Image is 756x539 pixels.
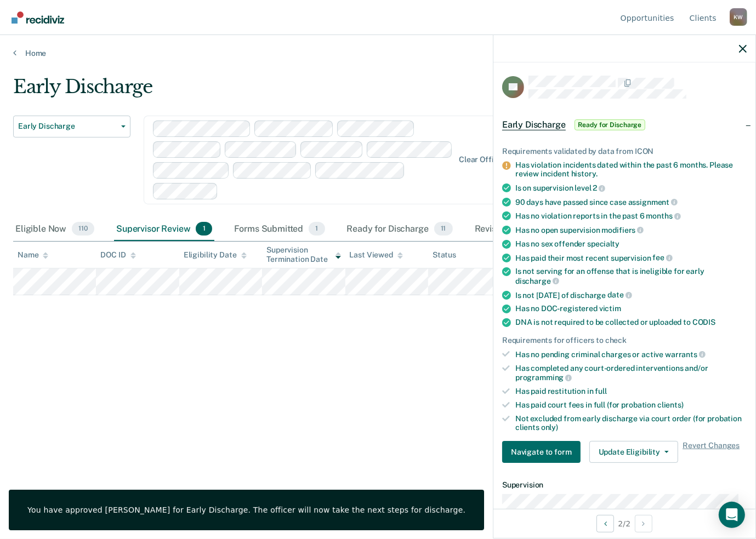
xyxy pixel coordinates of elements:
[730,8,747,26] button: Profile dropdown button
[515,364,747,382] div: Has completed any court-ordered interventions and/or
[730,8,747,26] div: K W
[13,48,743,58] a: Home
[515,373,572,382] span: programming
[665,350,706,359] span: warrants
[502,441,585,463] a: Navigate to form link
[587,239,619,248] span: specialty
[502,119,566,130] span: Early Discharge
[18,122,117,131] span: Early Discharge
[196,222,212,236] span: 1
[12,12,64,24] img: Recidiviz
[599,304,621,313] span: victim
[628,198,678,207] span: assignment
[719,502,745,528] div: Open Intercom Messenger
[502,147,747,156] div: Requirements validated by data from ICON
[502,480,747,490] dt: Supervision
[635,515,652,532] button: Next Opportunity
[515,160,747,179] div: Has violation incidents dated within the past 6 months. Please review incident history.
[515,414,747,433] div: Not excluded from early discharge via court order (for probation clients
[515,349,747,359] div: Has no pending criminal charges or active
[184,250,247,260] div: Eligibility Date
[515,400,747,410] div: Has paid court fees in full (for probation
[683,441,740,463] span: Revert Changes
[27,505,465,515] div: You have approved [PERSON_NAME] for Early Discharge. The officer will now take the next steps for...
[646,211,681,220] span: months
[350,250,403,260] div: Last Viewed
[595,387,607,395] span: full
[515,290,747,300] div: Is not [DATE] of discharge
[473,217,577,242] div: Revisions Requests
[607,290,632,299] span: date
[515,197,747,207] div: 90 days have passed since case
[13,76,580,107] div: Early Discharge
[493,509,755,538] div: 2 / 2
[515,277,559,285] span: discharge
[434,222,453,236] span: 11
[266,245,340,264] div: Supervision Termination Date
[541,423,558,432] span: only)
[515,253,747,263] div: Has paid their most recent supervision
[232,217,327,242] div: Forms Submitted
[515,304,747,313] div: Has no DOC-registered
[692,318,715,326] span: CODIS
[515,387,747,396] div: Has paid restitution in
[72,222,94,236] span: 110
[515,239,747,249] div: Has no sex offender
[589,441,678,463] button: Update Eligibility
[657,400,684,409] span: clients)
[114,217,214,242] div: Supervisor Review
[602,226,644,234] span: modifiers
[575,119,646,130] span: Ready for Discharge
[459,155,509,164] div: Clear officers
[502,441,581,463] button: Navigate to form
[515,211,747,221] div: Has no violation reports in the past 6
[593,184,606,192] span: 2
[653,253,673,262] span: fee
[345,217,455,242] div: Ready for Discharge
[515,183,747,193] div: Is on supervision level
[433,250,456,260] div: Status
[515,225,747,235] div: Has no open supervision
[100,250,135,260] div: DOC ID
[13,217,96,242] div: Eligible Now
[515,318,747,327] div: DNA is not required to be collected or uploaded to
[309,222,325,236] span: 1
[18,250,48,260] div: Name
[493,107,755,142] div: Early DischargeReady for Discharge
[596,515,614,532] button: Previous Opportunity
[502,336,747,345] div: Requirements for officers to check
[515,267,747,285] div: Is not serving for an offense that is ineligible for early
